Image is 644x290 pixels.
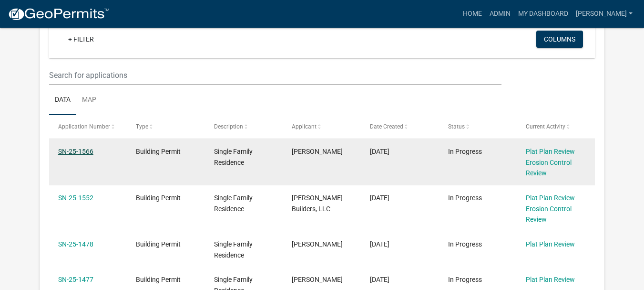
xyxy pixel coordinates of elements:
[49,115,127,138] datatable-header-cell: Application Number
[486,5,514,23] a: Admin
[283,115,361,138] datatable-header-cell: Applicant
[526,276,575,283] a: Plat Plan Review
[526,159,572,177] a: Erosion Control Review
[61,31,102,48] a: + Filter
[136,123,148,130] span: Type
[370,123,403,130] span: Date Created
[136,240,181,248] span: Building Permit
[448,148,482,155] span: In Progress
[459,5,486,23] a: Home
[514,5,572,23] a: My Dashboard
[292,148,343,155] span: Tracy Thompson
[214,123,243,130] span: Description
[526,240,575,248] a: Plat Plan Review
[136,148,181,155] span: Building Permit
[439,115,517,138] datatable-header-cell: Status
[49,85,76,116] a: Data
[370,194,389,202] span: 08/18/2025
[127,115,205,138] datatable-header-cell: Type
[214,194,253,213] span: Single Family Residence
[526,123,565,130] span: Current Activity
[526,148,575,155] a: Plat Plan Review
[58,240,93,248] a: SN-25-1478
[526,194,575,202] a: Plat Plan Review
[370,276,389,283] span: 08/12/2025
[292,240,343,248] span: Noah Molchan
[448,240,482,248] span: In Progress
[136,276,181,283] span: Building Permit
[49,65,502,85] input: Search for applications
[292,194,343,213] span: Coolman Builders, LLC
[76,85,102,116] a: Map
[136,194,181,202] span: Building Permit
[58,148,93,155] a: SN-25-1566
[214,240,253,259] span: Single Family Residence
[292,276,343,283] span: Noah Molchan
[448,276,482,283] span: In Progress
[214,148,253,166] span: Single Family Residence
[370,240,389,248] span: 08/12/2025
[448,194,482,202] span: In Progress
[58,276,93,283] a: SN-25-1477
[370,148,389,155] span: 08/19/2025
[58,123,110,130] span: Application Number
[58,194,93,202] a: SN-25-1552
[448,123,465,130] span: Status
[536,31,583,48] button: Columns
[361,115,439,138] datatable-header-cell: Date Created
[205,115,283,138] datatable-header-cell: Description
[526,205,572,224] a: Erosion Control Review
[572,5,636,23] a: [PERSON_NAME]
[292,123,317,130] span: Applicant
[517,115,595,138] datatable-header-cell: Current Activity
